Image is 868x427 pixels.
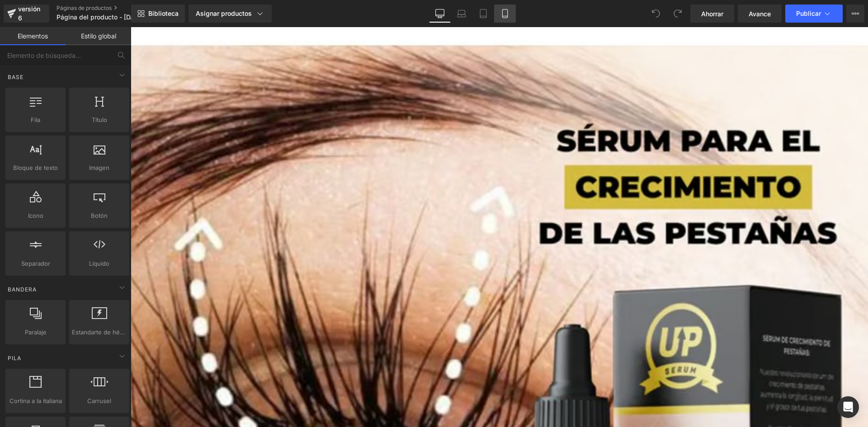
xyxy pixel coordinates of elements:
a: De oficina [429,5,451,23]
font: Botón [91,212,108,219]
font: Páginas de productos [57,5,112,11]
font: Publicar [796,9,821,17]
font: Carrusel [87,397,111,404]
button: Deshacer [647,5,665,23]
font: Elementos [18,32,48,40]
font: Separador [21,260,50,267]
a: Avance [738,5,782,23]
font: Fila [31,116,40,123]
font: Bandera [8,286,37,293]
div: Abrir Intercom Messenger [837,396,859,418]
font: Paralaje [25,328,47,336]
a: versión 6 [4,5,49,23]
button: Rehacer [669,5,687,23]
font: Título [92,116,107,123]
a: Nueva Biblioteca [131,5,185,23]
a: Páginas de productos [57,5,160,12]
a: Móvil [494,5,516,23]
font: Avance [749,10,771,18]
button: Más [846,5,864,23]
font: Líquido [89,260,109,267]
font: Pila [8,355,21,361]
font: Icono [28,212,43,219]
font: Imagen [89,164,109,171]
font: Estandarte de héroe [72,328,129,336]
font: Cortina a la italiana [9,397,62,404]
font: Bloque de texto [13,164,58,171]
font: versión 6 [18,5,40,22]
font: Estilo global [81,32,116,40]
font: Biblioteca [148,9,179,17]
a: Tableta [472,5,494,23]
font: Base [8,74,24,80]
a: Computadora portátil [451,5,472,23]
font: Página del producto - [DATE] 23:18:26 [57,13,173,21]
button: Publicar [785,5,843,23]
font: Ahorrar [701,10,723,18]
font: Asignar productos [196,9,252,17]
